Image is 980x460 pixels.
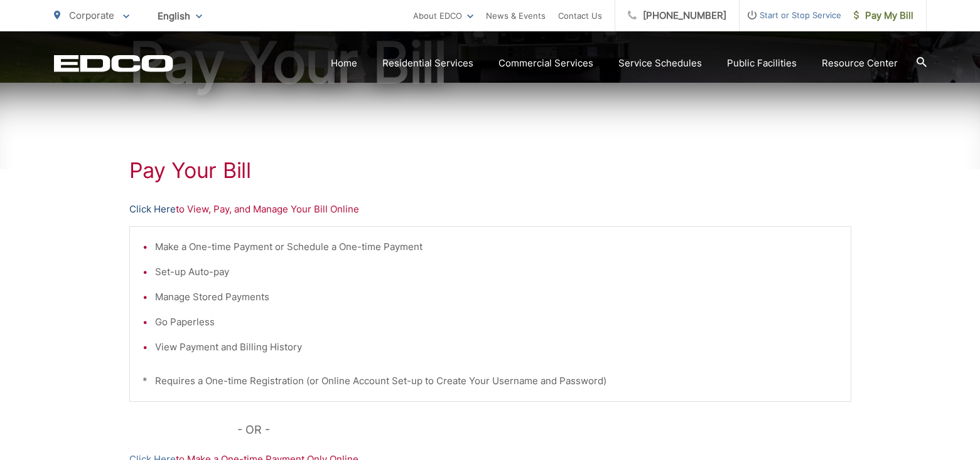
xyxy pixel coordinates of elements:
[727,56,797,71] a: Public Facilities
[854,8,913,23] span: Pay My Bill
[143,374,838,389] p: * Requires a One-time Registration (or Online Account Set-up to Create Your Username and Password)
[618,56,702,71] a: Service Schedules
[129,202,176,217] a: Click Here
[486,8,546,23] a: News & Events
[155,239,838,254] li: Make a One-time Payment or Schedule a One-time Payment
[129,158,851,183] h1: Pay Your Bill
[155,340,838,355] li: View Payment and Billing History
[129,202,851,217] p: to View, Pay, and Manage Your Bill Online
[155,264,838,280] li: Set-up Auto-pay
[155,290,838,305] li: Manage Stored Payments
[148,5,212,27] span: English
[331,56,357,71] a: Home
[382,56,473,71] a: Residential Services
[822,56,898,71] a: Resource Center
[558,8,602,23] a: Contact Us
[54,55,173,72] a: EDCD logo. Return to the homepage.
[69,9,114,21] span: Corporate
[237,421,851,439] p: - OR -
[155,315,838,330] li: Go Paperless
[413,8,473,23] a: About EDCO
[498,56,593,71] a: Commercial Services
